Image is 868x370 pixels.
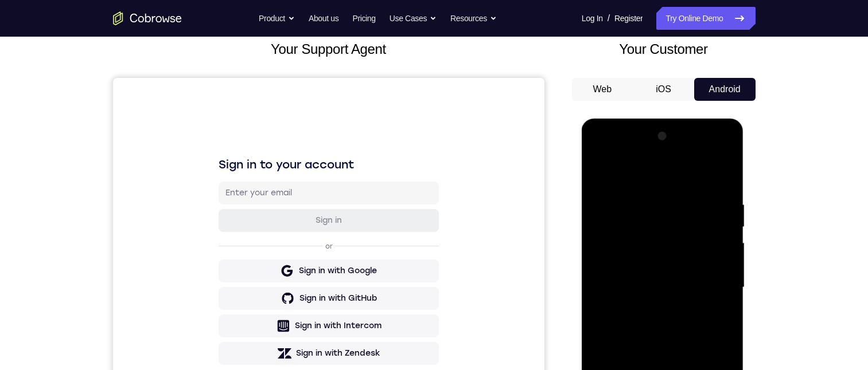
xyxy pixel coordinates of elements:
button: Web [572,78,633,101]
button: Sign in with Google [106,182,326,204]
a: About us [309,7,338,30]
button: Android [694,78,756,101]
button: Sign in with Zendesk [106,264,326,287]
button: Sign in with GitHub [106,209,326,232]
a: Try Online Demo [656,7,755,30]
button: Product [259,7,295,30]
div: Sign in with Zendesk [183,270,267,281]
a: Register [614,7,643,30]
button: iOS [633,78,694,101]
a: Pricing [352,7,375,30]
a: Log In [582,7,603,30]
div: Sign in with GitHub [186,215,264,226]
h2: Your Customer [572,39,756,60]
h2: Your Support Agent [113,39,544,60]
div: Sign in with Google [186,187,264,199]
p: Don't have an account? [106,296,326,305]
div: Sign in with Intercom [182,242,268,254]
p: or [210,164,222,173]
button: Sign in with Intercom [106,237,326,259]
button: Resources [450,7,497,30]
span: / [608,11,610,25]
button: Use Cases [390,7,437,30]
a: Create a new account [194,297,275,305]
a: Go to the home page [113,11,182,25]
